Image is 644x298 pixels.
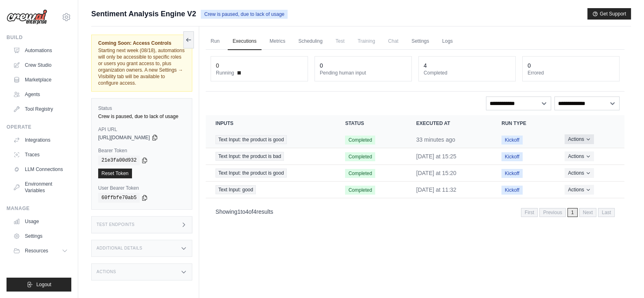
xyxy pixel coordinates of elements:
[237,208,241,215] span: 1
[7,9,47,25] img: Logo
[10,148,71,161] a: Traces
[539,208,566,217] span: Previous
[501,169,523,178] span: Kickoff
[91,8,196,20] span: Sentiment Analysis Engine V2
[206,115,335,131] th: Inputs
[215,152,284,161] span: Text Input: the product is bad
[565,151,593,161] button: Actions for execution
[97,246,142,251] h3: Additional Details
[565,168,593,178] button: Actions for execution
[98,169,132,178] a: Reset Token
[245,208,248,215] span: 4
[407,33,434,50] a: Settings
[416,186,457,193] time: August 12, 2025 at 11:32 IST
[521,208,615,217] nav: Pagination
[98,156,140,165] code: 21e3fa00d932
[206,33,224,50] a: Run
[98,113,185,120] div: Crew is paused, due to lack of usage
[501,186,523,195] span: Kickoff
[10,88,71,101] a: Agents
[320,70,407,76] dt: Pending human input
[293,33,327,50] a: Scheduling
[265,33,290,50] a: Metrics
[253,208,257,215] span: 4
[215,185,256,194] span: Text Input: good
[10,163,71,176] a: LLM Connections
[10,134,71,147] a: Integrations
[345,169,375,178] span: Completed
[215,135,287,144] span: Text Input: the product is good
[228,33,262,50] a: Executions
[416,170,457,176] time: August 12, 2025 at 15:20 IST
[501,136,523,145] span: Kickoff
[7,205,71,212] div: Manage
[98,40,185,46] span: Coming Soon: Access Controls
[10,44,71,57] a: Automations
[416,136,455,143] time: August 18, 2025 at 15:19 IST
[97,222,135,227] h3: Test Endpoints
[10,215,71,228] a: Usage
[10,177,71,197] a: Environment Variables
[215,169,325,177] a: View execution details for Text Input
[215,169,287,177] span: Text Input: the product is good
[331,33,349,49] span: Test
[206,202,624,222] nav: Pagination
[521,208,538,217] span: First
[98,193,140,203] code: 60ffbfe70ab5
[407,115,492,131] th: Executed at
[215,208,273,216] p: Showing to of results
[424,70,510,76] dt: Completed
[565,134,593,144] button: Actions for execution
[10,230,71,243] a: Settings
[7,34,71,41] div: Build
[98,134,150,141] span: [URL][DOMAIN_NAME]
[98,185,185,191] label: User Bearer Token
[567,208,578,217] span: 1
[98,126,185,133] label: API URL
[320,61,323,70] div: 0
[437,33,457,50] a: Logs
[215,152,325,161] a: View execution details for Text Input
[10,103,71,116] a: Tool Registry
[215,135,325,144] a: View execution details for Text Input
[98,105,185,112] label: Status
[7,124,71,130] div: Operate
[201,10,288,19] span: Crew is paused, due to lack of usage
[10,59,71,72] a: Crew Studio
[492,115,555,131] th: Run Type
[206,115,624,222] section: Crew executions table
[10,73,71,86] a: Marketplace
[345,152,375,161] span: Completed
[216,61,219,70] div: 0
[215,185,325,194] a: View execution details for Text Input
[603,259,644,298] iframe: Chat Widget
[345,186,375,195] span: Completed
[501,152,523,161] span: Kickoff
[353,33,380,49] span: Training is not available until the deployment is complete
[345,136,375,145] span: Completed
[98,147,185,154] label: Bearer Token
[383,33,403,49] span: Chat is not available until the deployment is complete
[216,70,234,76] span: Running
[424,61,427,70] div: 4
[598,208,615,217] span: Last
[7,278,71,291] button: Logout
[98,48,185,86] span: Starting next week (08/18), automations will only be accessible to specific roles or users you gr...
[587,8,631,20] button: Get Support
[10,244,71,257] button: Resources
[528,61,531,70] div: 0
[565,185,593,195] button: Actions for execution
[25,248,48,254] span: Resources
[416,153,457,160] time: August 13, 2025 at 15:25 IST
[528,70,614,76] dt: Errored
[579,208,597,217] span: Next
[36,281,51,288] span: Logout
[335,115,406,131] th: Status
[97,270,116,274] h3: Actions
